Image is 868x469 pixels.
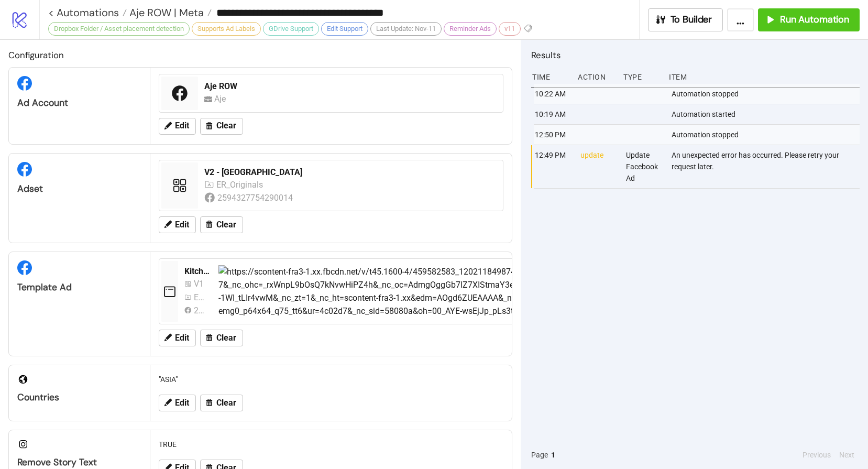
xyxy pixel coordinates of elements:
[321,22,368,36] div: Edit Support
[127,7,212,18] a: Aje ROW | Meta
[204,81,497,92] div: Aje ROW
[671,125,862,145] div: Automation stopped
[155,369,508,389] div: "ASIA"
[534,145,572,188] div: 12:49 PM
[200,395,243,411] button: Clear
[534,84,572,104] div: 10:22 AM
[836,449,858,461] button: Next
[548,449,558,461] button: 1
[159,118,196,135] button: Edit
[159,330,196,346] button: Edit
[200,118,243,135] button: Clear
[17,456,141,468] div: Remove Story Text
[175,121,189,130] span: Edit
[531,67,569,87] div: Time
[671,84,862,104] div: Automation stopped
[194,277,206,290] div: V1
[534,104,572,124] div: 10:19 AM
[155,434,508,454] div: TRUE
[780,14,849,26] span: Run Automation
[534,125,572,145] div: 12:50 PM
[216,333,236,343] span: Clear
[17,281,141,293] div: Template Ad
[194,291,206,304] div: ER_Originals
[184,266,210,277] div: Kitchn Template
[192,22,261,36] div: Supports Ad Labels
[175,220,189,230] span: Edit
[579,145,618,188] div: update
[218,265,754,318] img: https://scontent-fra3-1.xx.fbcdn.net/v/t45.1600-4/459582583_120211849874400052_949376434675159657...
[194,304,206,317] div: 2594327754290014
[648,8,723,31] button: To Builder
[263,22,319,36] div: GDrive Support
[531,449,548,461] span: Page
[577,67,615,87] div: Action
[216,220,236,230] span: Clear
[370,22,442,36] div: Last Update: Nov-11
[17,97,141,109] div: Ad Account
[200,330,243,346] button: Clear
[216,121,236,130] span: Clear
[17,391,141,403] div: Countries
[175,398,189,408] span: Edit
[127,6,204,19] span: Aje ROW | Meta
[17,183,141,195] div: Adset
[48,22,190,36] div: Dropbox Folder / Asset placement detection
[214,92,230,105] div: Aje
[671,14,712,26] span: To Builder
[216,398,236,408] span: Clear
[668,67,860,87] div: Item
[625,145,663,188] div: Update Facebook Ad
[444,22,497,36] div: Reminder Ads
[159,395,196,411] button: Edit
[48,7,127,18] a: < Automations
[758,8,860,31] button: Run Automation
[159,216,196,233] button: Edit
[799,449,834,461] button: Previous
[531,48,860,62] h2: Results
[175,333,189,343] span: Edit
[727,8,754,31] button: ...
[217,191,294,204] div: 2594327754290014
[671,145,862,188] div: An unexpected error has occurred. Please retry your request later.
[200,216,243,233] button: Clear
[499,22,521,36] div: v11
[204,167,497,178] div: V2 - [GEOGRAPHIC_DATA]
[216,178,266,191] div: ER_Originals
[671,104,862,124] div: Automation started
[8,48,512,62] h2: Configuration
[622,67,661,87] div: Type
